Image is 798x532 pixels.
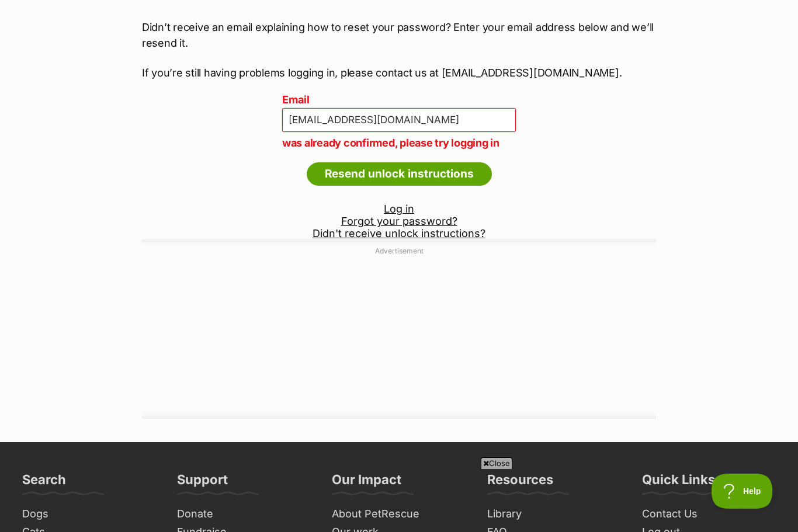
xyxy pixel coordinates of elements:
[282,94,516,106] label: Email
[18,505,161,523] a: Dogs
[313,227,485,239] a: Didn't receive unlock instructions?
[481,457,512,469] span: Close
[142,239,656,419] div: Advertisement
[22,471,66,495] h3: Search
[637,505,780,523] a: Contact Us
[142,65,656,81] p: If you’re still having problems logging in, please contact us at [EMAIL_ADDRESS][DOMAIN_NAME].
[384,203,414,215] a: Log in
[307,162,492,186] input: Resend unlock instructions
[116,474,682,526] iframe: Advertisement
[282,135,516,151] p: was already confirmed, please try logging in
[341,215,457,227] a: Forgot your password?
[142,19,656,51] p: Didn’t receive an email explaining how to reset your password? Enter your email address below and...
[116,261,682,407] iframe: Advertisement
[712,474,775,509] iframe: Help Scout Beacon - Open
